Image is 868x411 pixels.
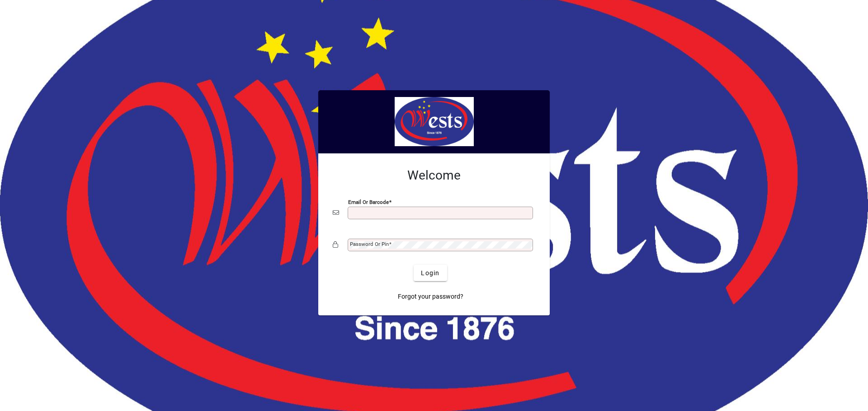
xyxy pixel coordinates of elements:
mat-label: Email or Barcode [348,199,389,205]
h2: Welcome [333,168,535,183]
span: Login [421,268,439,278]
button: Login [414,265,447,281]
mat-label: Password or Pin [350,241,389,247]
a: Forgot your password? [394,288,467,305]
span: Forgot your password? [398,292,463,301]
